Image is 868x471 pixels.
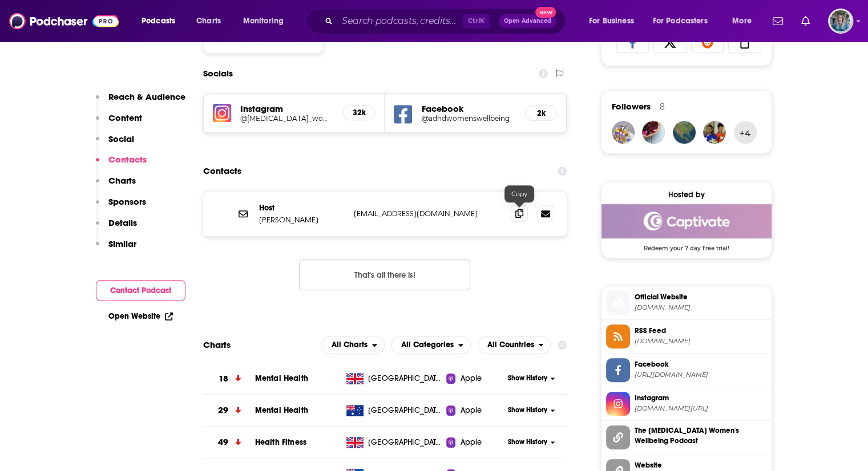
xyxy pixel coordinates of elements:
button: Similar [96,238,136,259]
span: Podcasts [142,13,175,29]
button: Social [96,133,134,155]
span: Charts [196,13,221,29]
h5: Facebook [421,103,516,114]
button: open menu [322,336,385,354]
a: Charts [189,12,228,30]
a: @adhdwomenswellbeing [421,114,516,123]
h2: Charts [203,339,231,350]
span: Show History [508,373,547,383]
span: All Countries [487,341,534,349]
span: Show History [508,405,547,415]
span: Logged in as EllaDavidson [828,9,853,34]
span: Followers [612,101,651,112]
span: New [535,7,556,18]
span: The [MEDICAL_DATA] Women's Wellbeing Podcast [635,425,767,446]
img: iconImage [213,104,231,122]
p: Similar [108,238,136,249]
h5: 2k [535,108,547,118]
a: Instagram[DOMAIN_NAME][URL] [606,392,767,416]
p: Content [108,112,142,123]
h5: 32k [353,108,365,117]
img: rseymourster [612,121,635,144]
a: 29 [203,395,255,426]
a: RSS Feed[DOMAIN_NAME] [606,324,767,348]
button: open menu [235,12,298,30]
button: Nothing here. [299,259,470,290]
span: Show History [508,437,547,447]
h3: 18 [219,372,228,385]
a: Health Fitness [255,437,306,447]
a: Official Website[DOMAIN_NAME] [606,291,767,315]
span: Open Advanced [504,18,551,24]
h2: Platforms [322,336,385,354]
a: [GEOGRAPHIC_DATA] [342,405,446,416]
h2: Contacts [203,160,241,182]
h5: Instagram [240,103,334,114]
span: Australia [368,405,442,416]
button: Show History [504,373,559,383]
button: Contacts [96,154,147,175]
a: 18 [203,363,255,395]
span: feeds.captivate.fm [635,337,767,346]
img: User Profile [828,9,853,34]
a: Show notifications dropdown [797,11,814,31]
h5: @[MEDICAL_DATA]_womenswellbeing_pod [240,114,334,123]
h2: Countries [478,336,551,354]
button: open menu [581,12,648,30]
img: Captivate Deal: Redeem your 7 day free trial! [601,204,772,238]
span: instagram.com/adhd_womenswellbeing_pod [635,404,767,413]
img: Podchaser - Follow, Share and Rate Podcasts [9,10,119,32]
span: All Charts [332,341,368,349]
span: Redeem your 7 day free trial! [601,238,772,252]
a: [GEOGRAPHIC_DATA] [342,437,446,448]
img: conversationswithkarenandcat [703,121,726,144]
span: United Kingdom [368,437,442,448]
span: For Business [589,13,634,29]
span: adhdwomenswellbeing.co.uk [635,303,767,312]
span: coachingbykate.me.uk [635,447,767,448]
span: Apple [460,373,482,384]
h3: 49 [218,436,228,449]
a: Mental Health [255,405,308,415]
a: Share on X/Twitter [653,31,687,53]
p: Sponsors [108,196,146,207]
button: open menu [391,336,471,354]
img: pjl890 [673,121,696,144]
button: Sponsors [96,196,146,217]
a: Apple [446,405,504,416]
span: RSS Feed [635,326,767,336]
button: +4 [734,121,757,144]
div: Copy [504,185,534,202]
p: [PERSON_NAME] [259,215,345,225]
a: Captivate Deal: Redeem your 7 day free trial! [601,204,772,251]
a: Share on Facebook [616,31,649,53]
a: Apple [446,437,504,448]
span: Mental Health [255,373,308,383]
div: Hosted by [601,190,772,200]
a: Copy Link [728,31,761,53]
img: paras [642,121,665,144]
a: Share on Reddit [691,31,724,53]
p: Social [108,133,134,144]
span: Apple [460,437,482,448]
button: Show History [504,405,559,415]
button: Show profile menu [828,9,853,34]
button: open menu [724,12,766,30]
a: 49 [203,427,255,458]
div: Search podcasts, credits, & more... [317,8,577,34]
button: Open AdvancedNew [499,14,556,28]
a: Open Website [108,311,173,321]
p: Charts [108,175,136,186]
span: Instagram [635,393,767,403]
button: Charts [96,175,136,196]
p: Contacts [108,154,147,165]
div: 8 [660,101,665,112]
